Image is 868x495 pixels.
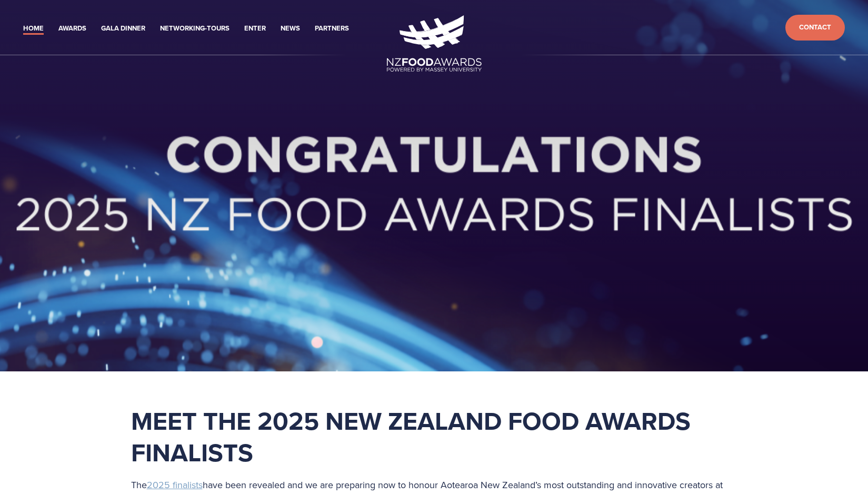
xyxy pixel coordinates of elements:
strong: Meet the 2025 New Zealand Food Awards Finalists [131,402,697,471]
a: Home [23,23,44,35]
a: Gala Dinner [101,23,145,35]
a: Enter [244,23,266,35]
a: 2025 finalists [147,478,203,491]
a: News [281,23,300,35]
a: Awards [58,23,86,35]
a: Partners [315,23,349,35]
a: Networking-Tours [160,23,230,35]
a: Contact [785,15,845,41]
